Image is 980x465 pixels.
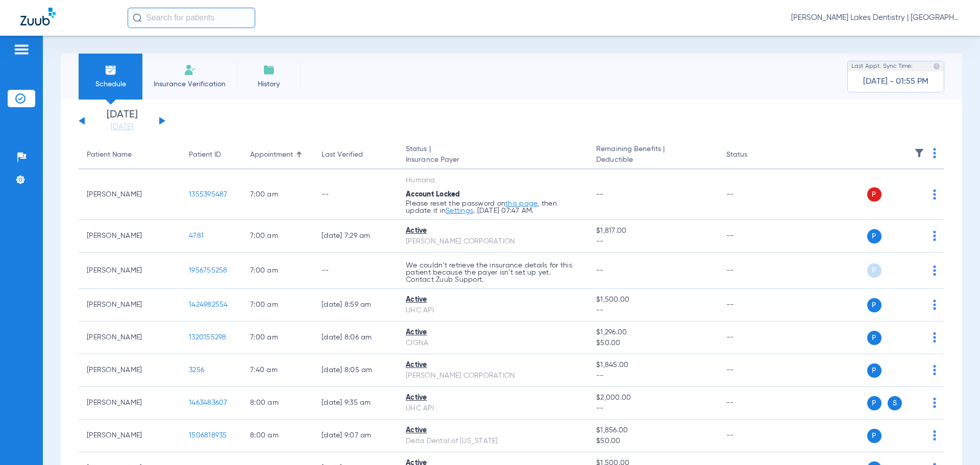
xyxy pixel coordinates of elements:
[910,300,920,310] img: x.svg
[242,220,313,253] td: 7:00 AM
[596,360,709,371] span: $1,845.00
[250,150,293,160] div: Appointment
[133,13,142,22] img: Search Icon
[933,265,936,276] img: group-dot-blue.svg
[313,387,398,420] td: [DATE] 9:35 AM
[505,200,537,207] a: this page
[588,141,718,169] th: Remaining Benefits |
[91,110,153,132] li: [DATE]
[596,338,709,349] span: $50.00
[406,262,580,283] p: We couldn’t retrieve the insurance details for this patient because the payer isn’t set up yet. C...
[189,191,228,198] span: 1355395487
[242,354,313,387] td: 7:40 AM
[446,207,473,214] a: Settings
[406,360,580,371] div: Active
[313,354,398,387] td: [DATE] 8:05 AM
[91,122,153,132] a: [DATE]
[86,79,135,89] span: Schedule
[87,150,173,160] div: Patient Name
[189,150,221,160] div: Patient ID
[189,301,228,308] span: 1424982554
[718,169,787,220] td: --
[406,200,580,214] p: Please reset the password on , then update it in . [DATE] 07:47 AM.
[933,63,940,70] img: last sync help info
[791,13,960,23] span: [PERSON_NAME] Lakes Dentistry | [GEOGRAPHIC_DATA]
[242,420,313,452] td: 8:00 AM
[322,150,389,160] div: Last Verified
[313,253,398,289] td: --
[189,399,228,406] span: 1463483607
[596,295,709,305] span: $1,500.00
[406,175,580,186] div: Humana
[406,155,580,165] span: Insurance Payer
[189,232,204,239] span: 4781
[910,398,920,408] img: x.svg
[718,420,787,452] td: --
[596,305,709,316] span: --
[406,393,580,403] div: Active
[596,327,709,338] span: $1,296.00
[929,416,980,465] iframe: Chat Widget
[87,150,132,160] div: Patient Name
[79,169,181,220] td: [PERSON_NAME]
[79,322,181,354] td: [PERSON_NAME]
[244,79,293,89] span: History
[596,436,709,447] span: $50.00
[406,338,580,349] div: CIGNA
[313,420,398,452] td: [DATE] 9:07 AM
[867,263,881,278] span: P
[933,189,936,200] img: group-dot-blue.svg
[79,387,181,420] td: [PERSON_NAME]
[718,322,787,354] td: --
[933,398,936,408] img: group-dot-blue.svg
[406,295,580,305] div: Active
[79,289,181,322] td: [PERSON_NAME]
[910,231,920,241] img: x.svg
[189,150,234,160] div: Patient ID
[867,429,881,443] span: P
[933,365,936,375] img: group-dot-blue.svg
[398,141,588,169] th: Status |
[189,366,204,374] span: 3256
[189,432,227,439] span: 1506818935
[242,322,313,354] td: 7:00 AM
[718,354,787,387] td: --
[718,253,787,289] td: --
[20,8,56,26] img: Zuub Logo
[263,64,275,76] img: History
[406,327,580,338] div: Active
[406,191,460,198] span: Account Locked
[933,300,936,310] img: group-dot-blue.svg
[867,229,881,243] span: P
[910,189,920,200] img: x.svg
[867,298,881,312] span: P
[313,169,398,220] td: --
[867,331,881,345] span: P
[242,169,313,220] td: 7:00 AM
[189,267,228,274] span: 1956755258
[189,334,227,341] span: 1320155298
[313,220,398,253] td: [DATE] 7:29 AM
[406,371,580,381] div: [PERSON_NAME] CORPORATION
[406,425,580,436] div: Active
[406,236,580,247] div: [PERSON_NAME] CORPORATION
[914,148,924,158] img: filter.svg
[867,187,881,202] span: P
[933,148,936,158] img: group-dot-blue.svg
[406,436,580,447] div: Delta Dental of [US_STATE]
[718,220,787,253] td: --
[596,155,709,165] span: Deductible
[596,267,604,274] span: --
[933,231,936,241] img: group-dot-blue.svg
[910,365,920,375] img: x.svg
[250,150,305,160] div: Appointment
[79,420,181,452] td: [PERSON_NAME]
[242,253,313,289] td: 7:00 AM
[406,403,580,414] div: UHC API
[910,332,920,342] img: x.svg
[150,79,229,89] span: Insurance Verification
[596,236,709,247] span: --
[596,371,709,381] span: --
[128,8,255,28] input: Search for patients
[596,191,604,198] span: --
